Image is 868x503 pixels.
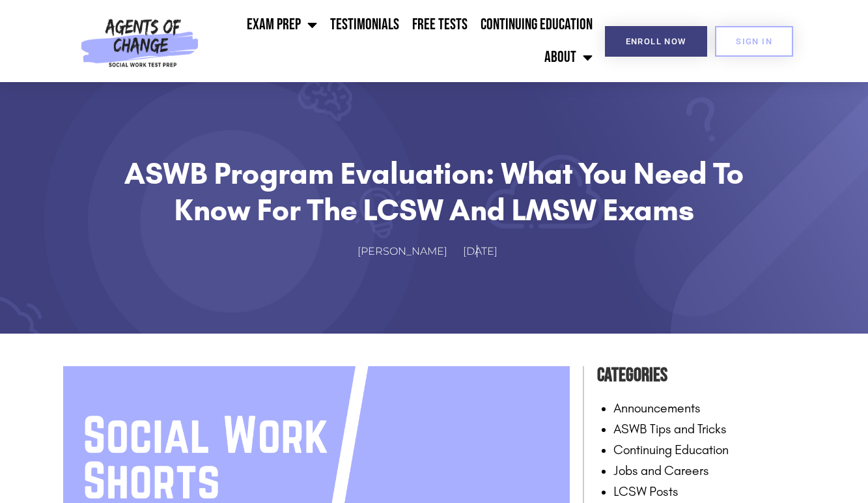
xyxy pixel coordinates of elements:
span: [PERSON_NAME] [357,242,447,261]
a: Testimonials [324,8,406,41]
a: Continuing Education [474,8,599,41]
h4: Categories [597,360,805,391]
a: Free Tests [406,8,474,41]
a: [PERSON_NAME] [357,242,460,261]
a: Enroll Now [605,26,707,57]
a: About [538,41,599,74]
a: Continuing Education [613,442,729,457]
nav: Menu [204,8,600,74]
a: Jobs and Careers [613,463,709,478]
time: [DATE] [463,245,497,257]
span: SIGN IN [736,37,772,46]
a: Exam Prep [240,8,324,41]
a: [DATE] [463,242,511,261]
span: Enroll Now [626,37,686,46]
a: Announcements [613,400,701,416]
a: ASWB Tips and Tricks [613,421,727,437]
a: SIGN IN [715,26,793,57]
h1: ASWB Program Evaluation: What You Need to Know for the LCSW and LMSW Exams [96,155,773,229]
a: LCSW Posts [613,483,679,499]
